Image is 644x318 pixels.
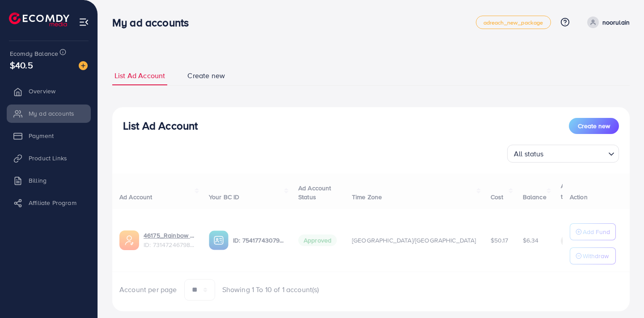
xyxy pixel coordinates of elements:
span: List Ad Account [114,71,165,81]
h3: My ad accounts [112,16,196,29]
span: adreach_new_package [483,20,543,25]
span: $40.5 [10,59,33,71]
img: menu [79,17,89,27]
img: logo [9,13,69,26]
a: adreach_new_package [476,16,551,29]
h3: List Ad Account [123,119,198,132]
div: Search for option [507,145,619,163]
button: Create new [569,118,619,134]
a: noorulain [584,17,630,28]
img: image [79,61,88,70]
span: Ecomdy Balance [10,49,58,58]
p: noorulain [602,17,630,28]
input: Search for option [547,146,605,160]
span: Create new [578,121,610,130]
span: Create new [187,71,225,81]
span: All status [512,147,546,160]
